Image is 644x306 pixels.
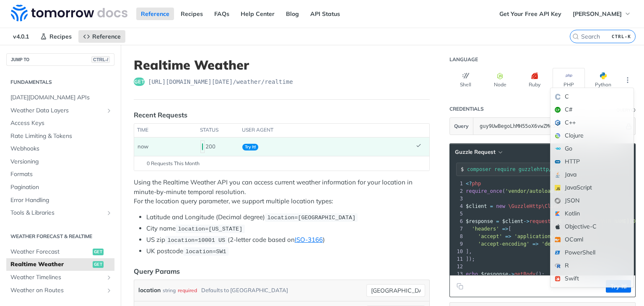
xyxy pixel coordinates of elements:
div: 9 [450,240,464,248]
span: Versioning [10,158,112,166]
div: Credentials [449,106,484,112]
span: Pagination [10,183,112,192]
button: Python [587,68,619,92]
span: [ [466,226,512,232]
span: php [472,181,481,187]
span: request [530,218,551,224]
a: Blog [281,8,304,20]
a: Error Handling [6,194,114,207]
span: 'deflate, gzip, br' [542,241,599,247]
span: Tools & Libraries [10,209,104,217]
div: required [178,284,197,296]
button: PHP [553,68,585,92]
div: 7 [450,225,464,233]
a: Reference [136,8,174,20]
div: 6 [450,218,464,225]
span: location=[GEOGRAPHIC_DATA] [267,215,356,221]
div: 5 [450,210,464,218]
span: [DATE][DOMAIN_NAME] APIs [10,93,112,102]
span: 'vendor/autoload.php' [505,188,569,194]
div: 12 [450,263,464,270]
span: v4.0.1 [8,30,34,43]
a: ISO-3166 [295,236,323,244]
span: https://api.tomorrow.io/v4/weather/realtime [148,78,293,86]
span: echo [466,271,478,277]
div: Clojure [551,129,634,142]
span: , [466,241,602,247]
a: Get Your Free API Key [495,8,566,20]
span: getBody [514,271,536,277]
a: Weather Forecastget [6,246,114,258]
span: -> [508,271,514,277]
div: PowerShell [551,246,634,259]
span: => [505,233,511,239]
span: Rate Limiting & Tokens [10,132,112,140]
span: Webhooks [10,145,112,153]
button: Shell [449,68,482,92]
span: \GuzzleHttp\Client [508,203,563,209]
span: -> [523,218,529,224]
div: Swift [551,272,634,285]
span: $client [466,203,487,209]
button: Show subpages for Weather Timelines [106,274,112,281]
span: Weather Data Layers [10,106,104,115]
div: R [551,259,634,272]
a: Weather Data LayersShow subpages for Weather Data Layers [6,104,114,117]
button: More Languages [621,74,634,86]
svg: Search [572,33,579,40]
a: Help Center [236,8,279,20]
a: Versioning [6,156,114,168]
span: Query [454,122,469,130]
span: ( ); [466,188,575,194]
a: Recipes [36,30,76,43]
div: 13 [450,270,464,278]
span: Realtime Weather [10,260,91,269]
button: Show subpages for Tools & Libraries [106,210,112,216]
a: Pagination [6,181,114,194]
button: Node [484,68,516,92]
a: Weather on RoutesShow subpages for Weather on Routes [6,284,114,297]
span: Recipes [49,33,72,40]
span: 0 Requests This Month [147,160,200,167]
span: Reference [92,33,121,40]
span: (); [466,203,572,209]
h2: Fundamentals [6,78,114,86]
span: location=10001 US [167,237,225,244]
a: FAQs [210,8,234,20]
li: Latitude and Longitude (Decimal degree) [146,213,430,222]
div: Go [551,142,634,155]
span: get [93,249,104,255]
a: Formats [6,168,114,181]
span: 'application/json' [514,233,569,239]
span: 'accept-encoding' [478,241,530,247]
a: Weather TimelinesShow subpages for Weather Timelines [6,271,114,284]
button: Query [450,118,473,135]
span: $response [466,218,493,224]
span: Try It! [242,144,258,150]
span: ], [466,249,472,254]
span: 'accept' [478,233,502,239]
span: Weather on Routes [10,286,104,295]
div: C# [551,103,634,116]
input: Request instructions [467,166,628,172]
span: (); [466,271,545,277]
div: JavaScript [551,181,634,194]
span: Weather Forecast [10,248,91,256]
div: HTTP [551,155,634,168]
span: now [138,143,148,150]
div: 4 [450,202,464,210]
a: Access Keys [6,117,114,130]
div: JSON [551,194,634,207]
span: get [134,78,145,86]
div: 2 [450,187,464,195]
span: require_once [466,188,502,194]
div: Language [449,56,478,63]
svg: More ellipsis [624,76,631,84]
a: Reference [78,30,125,43]
div: 8 [450,233,464,240]
a: Webhooks [6,143,114,155]
button: JUMP TOCTRL-/ [6,53,114,66]
kbd: CTRL-K [610,32,633,41]
a: Realtime Weatherget [6,258,114,271]
span: Access Keys [10,119,112,127]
